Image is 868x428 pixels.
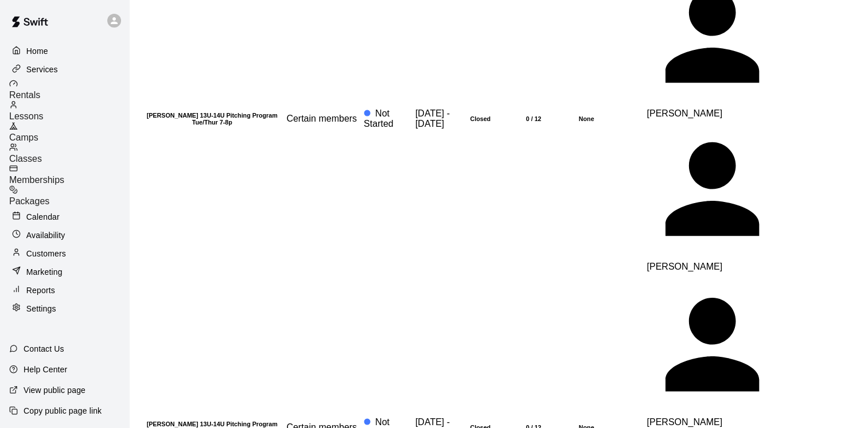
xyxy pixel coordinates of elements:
a: Availability [9,227,120,244]
span: [PERSON_NAME] [647,417,722,427]
a: Camps [9,122,129,143]
p: Calendar [26,211,60,223]
span: Certain members [282,114,361,123]
p: Home [26,45,48,57]
h6: None [579,115,640,122]
a: Settings [9,300,120,317]
div: This service is visible to only customers with certain memberships. Check the service pricing for... [282,114,361,124]
p: Services [26,64,58,75]
a: Memberships [9,164,129,185]
a: Rentals [9,79,129,100]
p: Copy public page link [24,405,102,417]
span: [PERSON_NAME] [647,262,722,271]
h6: Closed [470,115,523,122]
a: Classes [9,143,129,164]
div: Austin Brownell [642,119,830,262]
h6: 0 / 12 [526,115,577,122]
span: [PERSON_NAME] [647,108,722,118]
p: Settings [26,303,56,314]
span: Not Started [364,108,394,129]
p: Marketing [26,266,63,278]
div: Josh Smith [642,274,830,417]
a: Services [9,61,120,78]
p: Availability [26,229,65,241]
span: Packages [9,196,49,206]
a: Customers [9,245,120,262]
span: Classes [9,154,42,164]
span: Rentals [9,90,40,100]
span: Camps [9,133,38,142]
p: Customers [26,248,66,259]
p: Contact Us [24,343,64,355]
a: Reports [9,282,120,299]
p: View public page [24,384,85,396]
a: Packages [9,185,129,207]
span: Memberships [9,175,64,185]
a: Lessons [9,100,129,122]
a: Calendar [9,208,120,225]
p: Reports [26,285,55,296]
a: Home [9,42,120,60]
p: Help Center [24,364,67,375]
span: Lessons [9,111,44,121]
a: Marketing [9,263,120,281]
h6: [PERSON_NAME] 13U-14U Pitching Program Tue/Thur 7-8p [145,112,279,126]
